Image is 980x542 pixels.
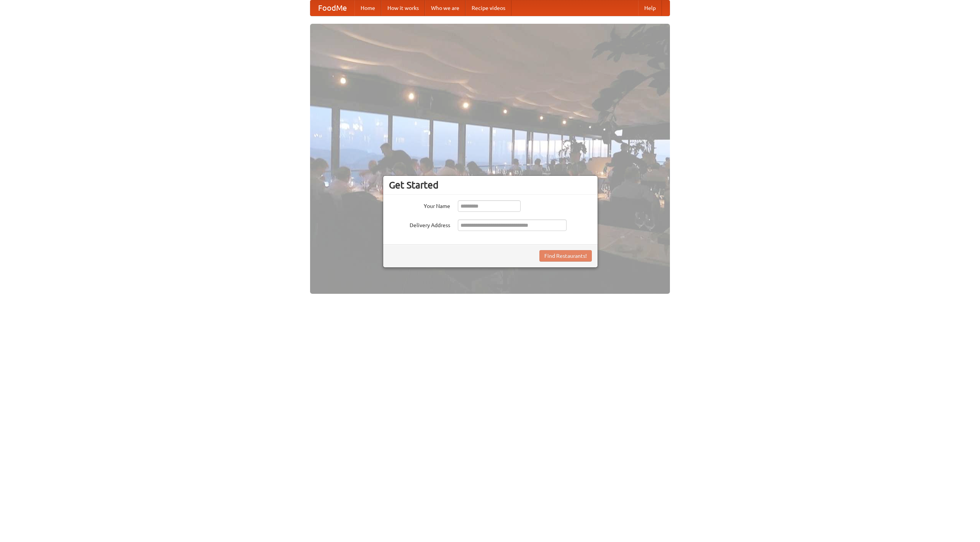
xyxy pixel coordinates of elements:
label: Delivery Address [389,219,450,229]
a: Home [354,0,381,16]
label: Your Name [389,200,450,210]
a: FoodMe [310,0,354,16]
a: Recipe videos [465,0,511,16]
button: Find Restaurants! [539,250,592,262]
h3: Get Started [389,179,592,191]
a: How it works [381,0,425,16]
a: Help [638,0,662,16]
a: Who we are [425,0,465,16]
